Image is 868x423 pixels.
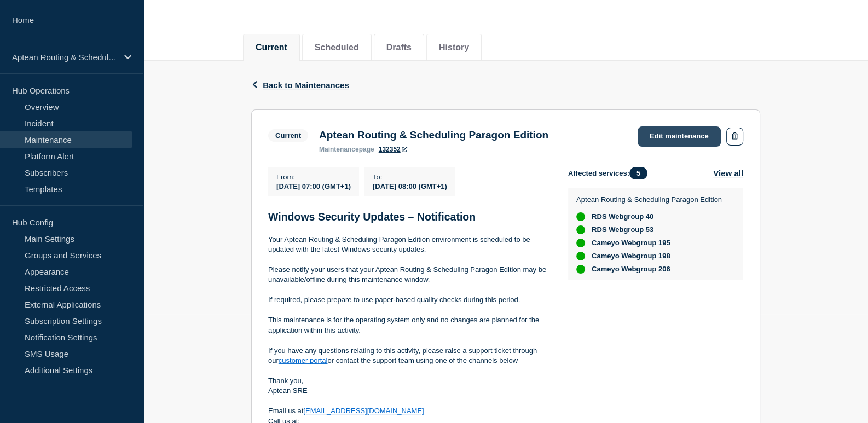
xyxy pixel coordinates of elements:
h3: Aptean Routing & Scheduling Paragon Edition [319,129,548,141]
div: up [576,239,585,247]
button: Back to Maintenances [251,80,349,90]
a: Edit maintenance [638,126,721,147]
p: Your Aptean Routing & Scheduling Paragon Edition environment is scheduled to be updated with the ... [268,235,551,255]
span: Cameyo Webgroup 198 [592,252,670,260]
strong: Windows Security Updates – Notification [268,211,476,223]
span: Cameyo Webgroup 195 [592,239,670,247]
span: RDS Webgroup 53 [592,225,653,234]
button: Scheduled [315,43,359,53]
span: [DATE] 08:00 (GMT+1) [373,182,447,190]
span: Cameyo Webgroup 206 [592,265,670,274]
p: Please notify your users that your Aptean Routing & Scheduling Paragon Edition may be unavailable... [268,265,551,285]
a: [EMAIL_ADDRESS][DOMAIN_NAME] [303,407,424,415]
div: up [576,265,585,274]
p: From : [276,173,351,181]
p: Email us at [268,406,551,416]
p: To : [373,173,447,181]
button: History [439,43,469,53]
button: View all [713,167,743,179]
span: Affected services: [568,167,653,179]
a: customer portal [279,356,328,364]
div: up [576,212,585,221]
div: up [576,252,585,260]
div: up [576,225,585,234]
span: maintenance [319,146,359,153]
p: Aptean Routing & Scheduling Paragon Edition [576,195,722,204]
p: Aptean SRE [268,386,551,396]
button: Drafts [386,43,412,53]
p: If you have any questions relating to this activity, please raise a support ticket through our or... [268,346,551,366]
span: Back to Maintenances [263,80,349,90]
p: page [319,146,374,153]
p: If required, please prepare to use paper-based quality checks during this period. [268,295,551,305]
button: Current [256,43,287,53]
span: RDS Webgroup 40 [592,212,653,221]
p: Thank you, [268,376,551,386]
span: [DATE] 07:00 (GMT+1) [276,182,351,190]
p: Aptean Routing & Scheduling Paragon Edition [12,53,117,62]
p: This maintenance is for the operating system only and no changes are planned for the application ... [268,315,551,335]
span: 5 [629,167,647,179]
a: 132352 [379,146,407,153]
span: Current [268,129,308,142]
